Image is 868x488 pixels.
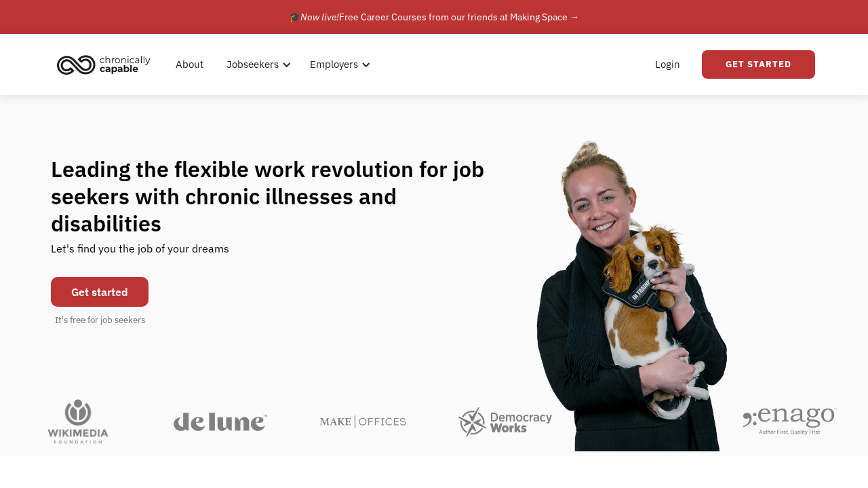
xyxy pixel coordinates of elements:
a: About [167,43,212,86]
a: Login [647,43,688,86]
div: Employers [310,56,358,73]
a: Get started [51,277,149,307]
div: 🎓 Free Career Courses from our friends at Making Space → [289,9,579,25]
div: It's free for job seekers [55,314,145,327]
img: Chronically Capable logo [53,50,155,79]
div: Jobseekers [218,43,295,86]
h1: Leading the flexible work revolution for job seekers with chronic illnesses and disabilities [51,155,511,237]
div: Employers [302,43,374,86]
a: Get Started [702,50,815,79]
a: home [53,50,161,79]
div: Let's find you the job of your dreams [51,237,229,270]
div: Jobseekers [226,56,279,73]
em: Now live! [300,11,339,23]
